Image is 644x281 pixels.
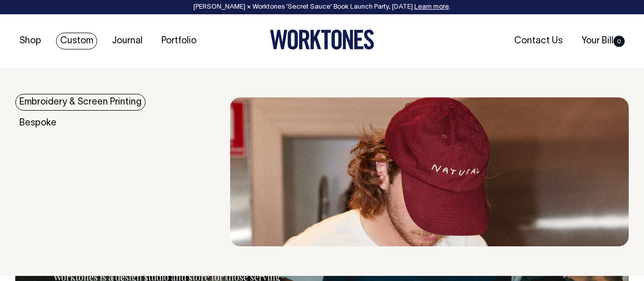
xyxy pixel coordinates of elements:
span: 0 [613,36,625,47]
a: Bespoke [15,115,61,132]
a: Embroidery & Screen Printing [15,94,146,111]
a: Learn more [414,4,449,10]
img: embroidery & Screen Printing [230,97,629,246]
a: Contact Us [510,33,567,49]
a: Journal [108,33,147,49]
a: Portfolio [157,33,201,49]
a: Your Bill0 [577,33,629,49]
a: Custom [56,33,97,49]
a: Shop [15,33,45,49]
div: [PERSON_NAME] × Worktones ‘Secret Sauce’ Book Launch Party, [DATE]. . [10,4,634,11]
